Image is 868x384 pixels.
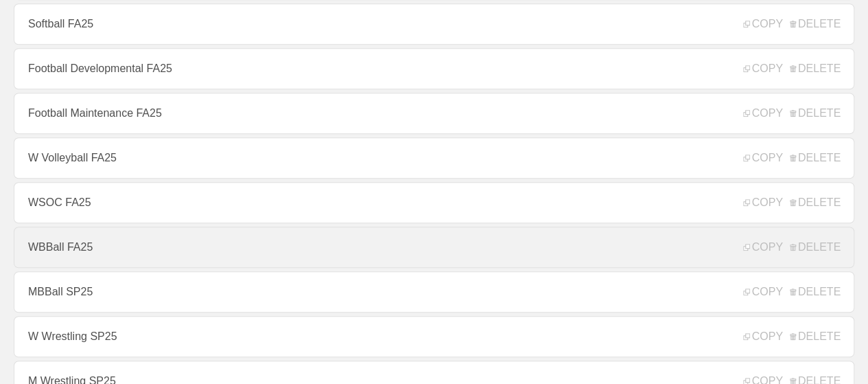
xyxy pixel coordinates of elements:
[790,63,841,75] span: DELETE
[790,152,841,164] span: DELETE
[743,152,782,164] span: COPY
[14,48,854,89] a: Football Developmental FA25
[14,137,854,179] a: W Volleyball FA25
[14,316,854,357] a: W Wrestling SP25
[743,63,782,75] span: COPY
[790,196,841,209] span: DELETE
[790,18,841,30] span: DELETE
[14,227,854,268] a: WBBall FA25
[14,93,854,134] a: Football Maintenance FA25
[621,225,868,384] iframe: Chat Widget
[743,18,782,30] span: COPY
[790,107,841,120] span: DELETE
[14,3,854,45] a: Softball FA25
[743,107,782,120] span: COPY
[743,196,782,209] span: COPY
[14,271,854,313] a: MBBall SP25
[14,182,854,223] a: WSOC FA25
